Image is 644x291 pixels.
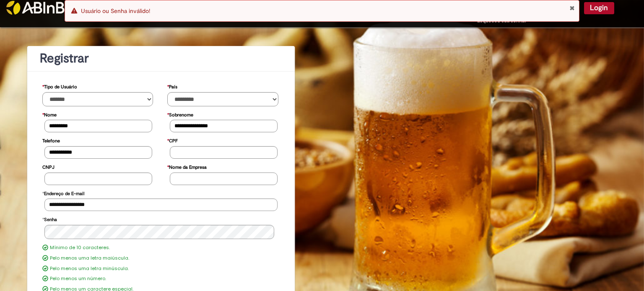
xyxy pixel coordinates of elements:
[167,160,207,173] label: Nome da Empresa
[6,1,82,15] img: ABInbev-white.png
[167,108,193,120] label: Sobrenome
[50,245,110,251] label: Mínimo de 10 caracteres.
[42,187,84,199] label: Endereço de E-mail
[81,7,150,15] span: Usuário ou Senha inválido!
[167,80,177,92] label: País
[569,5,575,11] button: Fechar Notificação
[40,52,282,65] h1: Registrar
[584,2,614,14] button: Login
[50,265,129,272] label: Pelo menos uma letra minúscula.
[167,134,178,146] label: CPF
[42,213,57,225] label: Senha
[42,134,60,146] label: Telefone
[42,108,57,120] label: Nome
[42,160,55,173] label: CNPJ
[50,255,129,262] label: Pelo menos uma letra maiúscula.
[50,276,106,282] label: Pelo menos um número.
[42,80,77,92] label: Tipo de Usuário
